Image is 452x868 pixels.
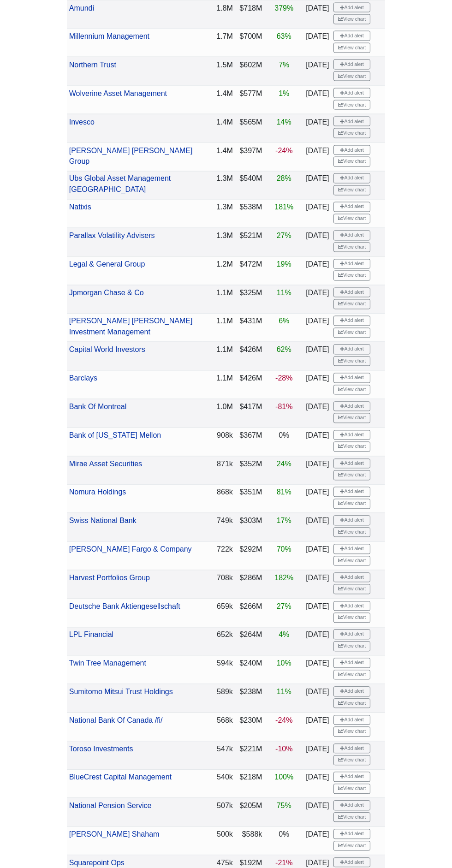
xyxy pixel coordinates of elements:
[333,430,370,440] button: Add alert
[202,741,235,770] td: 547k
[303,485,331,513] td: [DATE]
[333,499,370,509] a: View chart
[303,827,331,856] td: [DATE]
[333,715,370,725] button: Add alert
[333,185,370,196] a: View chart
[333,755,370,766] a: View chart
[235,713,265,742] td: $230M
[69,717,163,725] a: National Bank Of Canada /fi/
[202,428,235,456] td: 908k
[303,627,331,656] td: [DATE]
[277,32,291,40] span: 63%
[303,656,331,684] td: [DATE]
[303,200,331,228] td: [DATE]
[277,460,291,468] span: 24%
[69,517,137,525] a: Swiss National Bank
[333,528,370,538] a: View chart
[333,328,370,338] a: View chart
[303,798,331,827] td: [DATE]
[202,599,235,627] td: 659k
[303,741,331,770] td: [DATE]
[274,4,293,12] span: 379%
[274,203,293,211] span: 181%
[69,203,91,211] a: Natixis
[69,745,133,753] a: Toroso Investments
[279,631,289,639] span: 4%
[279,432,289,440] span: 0%
[333,642,370,652] a: View chart
[333,658,370,668] button: Add alert
[303,29,331,57] td: [DATE]
[277,289,291,297] span: 11%
[303,684,331,713] td: [DATE]
[303,371,331,399] td: [DATE]
[303,599,331,627] td: [DATE]
[333,357,370,367] a: View chart
[235,29,265,57] td: $700M
[69,375,97,382] a: Barclays
[303,428,331,456] td: [DATE]
[235,456,265,485] td: $352M
[333,345,370,355] button: Add alert
[202,542,235,571] td: 722k
[202,485,235,513] td: 868k
[202,684,235,713] td: 589k
[303,228,331,257] td: [DATE]
[277,232,291,240] span: 27%
[333,813,370,823] a: View chart
[277,546,291,553] span: 70%
[235,114,265,143] td: $565M
[303,713,331,742] td: [DATE]
[333,470,370,481] a: View chart
[333,573,370,583] button: Add alert
[333,14,370,24] a: View chart
[69,4,94,12] a: Amundi
[333,487,370,497] button: Add alert
[202,257,235,285] td: 1.2M
[333,288,370,298] button: Add alert
[277,517,291,525] span: 17%
[202,171,235,200] td: 1.3M
[69,546,192,553] a: [PERSON_NAME] Fargo & Company
[235,143,265,171] td: $397M
[333,3,370,13] button: Add alert
[333,231,370,241] button: Add alert
[235,770,265,798] td: $218M
[235,371,265,399] td: $426M
[303,770,331,798] td: [DATE]
[235,342,265,371] td: $426M
[235,257,265,285] td: $472M
[333,299,370,309] a: View chart
[333,630,370,640] button: Add alert
[235,314,265,342] td: $431M
[69,574,150,582] a: Harvest Portfolios Group
[202,456,235,485] td: 871k
[69,488,126,496] a: Nomura Holdings
[333,829,370,839] button: Add alert
[69,289,144,297] a: Jpmorgan Chase & Co
[202,29,235,57] td: 1.7M
[275,717,292,725] span: -24%
[69,831,160,838] a: [PERSON_NAME] Shaham
[69,773,172,781] a: BlueCrest Capital Management
[333,459,370,469] button: Add alert
[333,556,370,566] a: View chart
[303,285,331,314] td: [DATE]
[69,432,161,440] a: Bank of [US_STATE] Mellon
[303,456,331,485] td: [DATE]
[202,570,235,599] td: 708k
[333,727,370,737] a: View chart
[235,798,265,827] td: $205M
[279,831,289,838] span: 0%
[275,375,292,382] span: -28%
[235,86,265,114] td: $577M
[202,114,235,143] td: 1.4M
[202,770,235,798] td: 540k
[277,688,291,696] span: 11%
[235,228,265,257] td: $521M
[235,627,265,656] td: $264M
[333,202,370,212] button: Add alert
[69,89,167,97] a: Wolverine Asset Management
[303,513,331,542] td: [DATE]
[69,147,193,166] a: [PERSON_NAME] [PERSON_NAME] Group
